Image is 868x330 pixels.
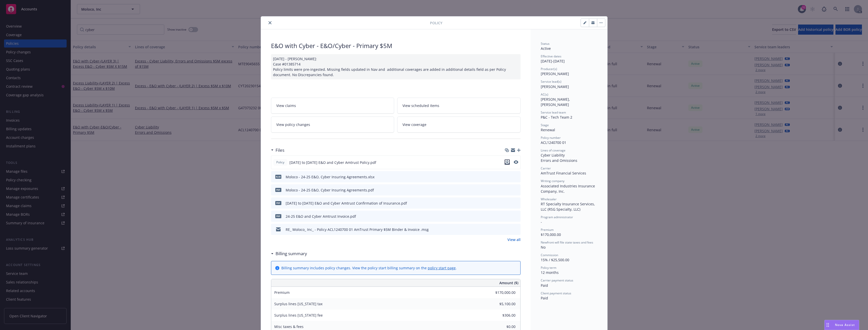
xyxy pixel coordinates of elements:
span: Policy number [541,136,561,140]
span: Premium [541,228,554,232]
span: Paid [541,283,548,288]
span: Status [541,41,550,46]
span: Nova Assist [835,323,855,327]
span: Policy term [541,266,556,270]
span: pdf [275,214,281,218]
span: xlsx [275,175,281,179]
span: Active [541,46,551,51]
button: preview file [514,201,519,206]
button: preview file [514,160,518,164]
span: Stage [541,123,549,127]
span: Policy [275,160,285,165]
input: 0.00 [486,300,519,308]
span: View claims [276,103,296,108]
a: View claims [271,98,394,114]
span: AC(s) [541,92,548,97]
div: 24-25 E&O and Cyber Amtrust Invoice.pdf [286,214,356,219]
span: [PERSON_NAME], [PERSON_NAME] [541,97,571,107]
button: preview file [514,187,519,193]
button: download file [506,174,510,180]
span: - [541,219,542,224]
span: 15% / $25,500.00 [541,257,569,262]
span: pdf [275,188,281,192]
input: 0.00 [486,312,519,319]
span: Writing company [541,179,564,183]
div: [DATE] - [DATE] [541,54,597,64]
span: 12 months [541,270,559,275]
div: RE_ Moloco_ Inc_ - Policy ACL1240700 01 AmTrust Primary $5M Binder & Invoice .msg [286,227,429,232]
a: View coverage [397,117,521,133]
span: P&C - Tech Team 2 [541,115,572,120]
a: View policy changes [271,117,394,133]
h3: Files [276,147,284,153]
button: preview file [514,174,519,180]
div: Drag to move [825,320,831,330]
span: Effective dates [541,54,561,58]
span: Commission [541,253,558,257]
span: Surplus lines [US_STATE] tax [274,301,322,306]
span: Amount ($) [499,280,518,285]
div: Billing summary includes policy changes. View the policy start billing summary on the . [281,265,457,271]
span: ACL1240700 01 [541,140,566,145]
div: [DATE] - [PERSON_NAME]: Case #01385714 Policy limits were pre-ingested. Missing fields updated in... [271,54,521,79]
button: preview file [514,214,519,219]
span: Newfront will file state taxes and fees [541,240,593,245]
button: download file [505,160,510,165]
div: Moloco - 24-25 E&O, Cyber Insuring Agreements.pdf [286,187,374,193]
button: download file [506,187,510,193]
div: Cyber Liability [541,152,597,158]
button: close [267,20,273,26]
span: No [541,245,546,250]
span: Paid [541,296,548,300]
span: Surplus lines [US_STATE] fee [274,313,323,318]
div: Files [271,147,284,153]
span: Carrier [541,166,551,170]
span: Service lead(s) [541,79,561,84]
span: RT Specialty Insurance Services, LLC (RSG Specialty, LLC) [541,202,596,212]
span: Program administrator [541,215,573,219]
span: Premium [274,290,290,295]
button: preview file [514,227,519,232]
span: View scheduled items [402,103,439,108]
span: Carrier payment status [541,278,573,282]
span: AmTrust Financial Services [541,171,586,175]
a: View all [507,237,521,242]
div: Billing summary [271,250,307,257]
div: E&O with Cyber - E&O/Cyber - Primary $5M [271,41,521,50]
span: pdf [275,201,281,205]
span: Wholesaler [541,197,557,201]
span: Misc taxes & fees [274,324,304,329]
span: Client payment status [541,291,571,295]
h3: Billing summary [276,250,307,257]
button: download file [506,201,510,206]
a: View scheduled items [397,98,521,114]
input: 0.00 [486,289,519,296]
button: Nova Assist [824,320,859,330]
span: Service lead team [541,110,566,115]
span: [PERSON_NAME] [541,71,569,76]
span: $170,000.00 [541,232,561,237]
a: policy start page [428,266,456,270]
span: Associated Industries Insurance Company, Inc. [541,184,596,194]
div: Errors and Omissions [541,158,597,163]
span: [DATE] to [DATE] E&O and Cyber Amtrust Policy.pdf [289,160,376,165]
span: [PERSON_NAME] [541,84,569,89]
button: download file [505,160,510,165]
span: Lines of coverage [541,148,565,152]
button: download file [506,214,510,219]
div: [DATE] to [DATE] E&O and Cyber Amtrust Confirmation of Insurance.pdf [286,201,407,206]
span: View coverage [402,122,426,127]
span: View policy changes [276,122,310,127]
div: Moloco - 24-25 E&O, Cyber Insuring Agreements.xlsx [286,174,374,180]
span: Renewal [541,127,555,132]
span: Producer(s) [541,67,557,71]
span: Policy [430,20,442,26]
button: download file [506,227,510,232]
button: preview file [514,160,518,165]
